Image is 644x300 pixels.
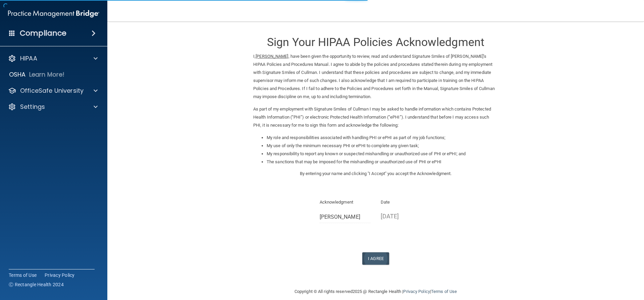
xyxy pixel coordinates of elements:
a: Settings [8,103,98,111]
p: I, , have been given the opportunity to review, read and understand Signature Smiles of [PERSON_N... [253,52,498,101]
a: Terms of Use [9,272,37,278]
p: OfficeSafe University [20,87,84,95]
p: [DATE] [381,211,432,222]
li: My responsibility to report any known or suspected mishandling or unauthorized use of PHI or ePHI... [267,150,498,158]
a: HIPAA [8,54,98,62]
p: HIPAA [20,54,37,62]
span: Ⓒ Rectangle Health 2024 [9,281,64,288]
a: Privacy Policy [45,272,75,278]
p: OSHA [9,71,26,79]
iframe: Drift Widget Chat Controller [528,252,636,279]
p: Date [381,198,432,206]
p: As part of my employment with Signature Smiles of Cullman I may be asked to handle information wh... [253,105,498,129]
h3: Sign Your HIPAA Policies Acknowledgment [253,36,498,48]
p: Settings [20,103,45,111]
a: Terms of Use [431,289,457,294]
img: PMB logo [8,7,99,20]
ins: [PERSON_NAME] [256,54,288,59]
a: OfficeSafe University [8,87,98,95]
p: Acknowledgment [320,198,371,206]
h4: Compliance [20,29,66,38]
input: Full Name [320,211,371,223]
li: My role and responsibilities associated with handling PHI or ePHI as part of my job functions; [267,134,498,142]
li: The sanctions that may be imposed for the mishandling or unauthorized use of PHI or ePHI [267,158,498,166]
li: My use of only the minimum necessary PHI or ePHI to complete any given task; [267,142,498,150]
a: Privacy Policy [403,289,430,294]
p: Learn More! [29,71,65,79]
button: I Agree [362,252,389,265]
p: By entering your name and clicking "I Accept" you accept the Acknowledgment. [253,170,498,178]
